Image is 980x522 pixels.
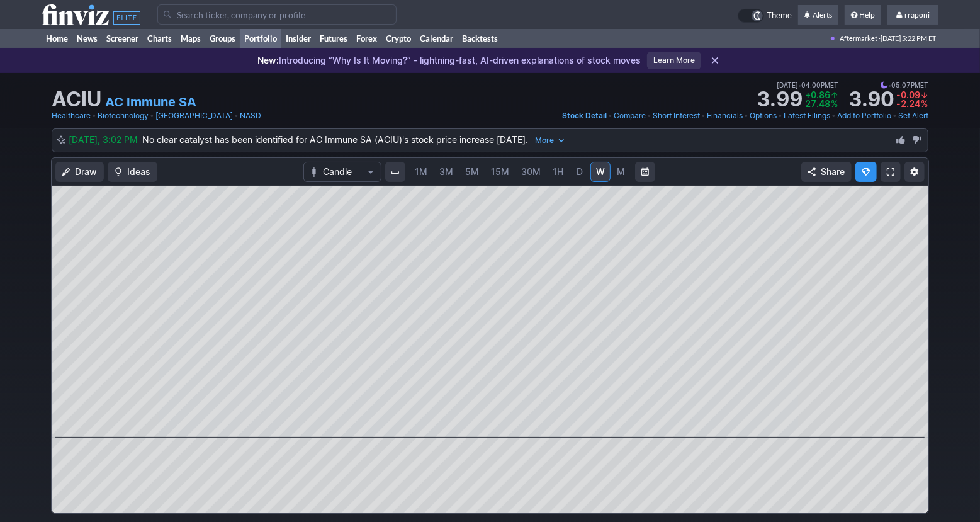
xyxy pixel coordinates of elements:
a: Alerts [798,5,838,25]
span: % [921,98,928,109]
span: More [535,134,554,147]
span: W [596,166,605,177]
a: 1H [547,162,569,182]
a: 30M [515,162,546,182]
button: Draw [55,162,104,182]
a: Home [42,29,72,48]
span: 30M [521,166,541,177]
button: More [531,133,570,148]
span: Theme [767,9,792,23]
button: Share [801,162,852,182]
span: • [647,110,651,122]
a: Help [845,5,881,25]
a: Crypto [381,29,415,48]
button: Interval [385,162,405,182]
a: Screener [102,29,143,48]
span: New: [257,55,279,65]
a: Futures [315,29,352,48]
span: rraponi [904,10,930,20]
span: • [150,110,154,122]
span: M [617,166,625,177]
a: Latest Filings [784,110,830,122]
a: D [570,162,590,182]
span: -0.09 [896,89,920,100]
a: [GEOGRAPHIC_DATA] [155,110,233,122]
span: 5M [465,166,479,177]
a: Short Interest [653,110,700,122]
span: • [798,79,801,91]
span: Aftermarket · [840,29,881,48]
span: 05:07PM ET [881,79,928,91]
button: Ideas [108,162,157,182]
span: % [831,98,838,109]
a: 3M [434,162,459,182]
button: Chart Settings [904,162,925,182]
span: • [608,110,612,122]
span: Share [821,166,845,178]
button: Explore new features [855,162,877,182]
span: Latest Filings [784,111,830,120]
span: Candle [323,166,362,178]
span: D [577,166,583,177]
h1: ACIU [52,89,101,110]
a: 1M [409,162,433,182]
span: 27.48 [805,98,830,109]
a: M [611,162,631,182]
a: NASD [240,110,261,122]
a: AC Immune SA [105,93,196,111]
p: Introducing “Why Is It Moving?” - lightning-fast, AI-driven explanations of stock moves [257,54,641,67]
span: [DATE] 5:22 PM ET [881,29,936,48]
a: Stock Detail [562,110,607,122]
span: • [234,110,239,122]
a: Compare [614,110,646,122]
a: Insider [281,29,315,48]
span: 3M [439,166,453,177]
span: 1H [553,166,563,177]
a: News [72,29,102,48]
a: W [590,162,611,182]
a: Set Alert [898,110,928,122]
span: [DATE], 3:02 PM [69,134,142,145]
a: rraponi [887,5,938,25]
span: 1M [415,166,427,177]
button: Range [635,162,655,182]
span: 15M [491,166,509,177]
span: [DATE] 04:00PM ET [777,79,838,91]
a: Charts [143,29,176,48]
a: 15M [485,162,515,182]
a: Options [750,110,777,122]
span: Ideas [127,166,150,178]
span: • [893,110,897,122]
span: Draw [75,166,97,178]
a: Maps [176,29,205,48]
a: Calendar [415,29,458,48]
span: • [92,110,96,122]
a: Healthcare [52,110,91,122]
span: • [778,110,782,122]
span: Stock Detail [562,111,607,120]
a: Financials [707,110,743,122]
a: Fullscreen [881,162,901,182]
strong: 3.90 [848,89,894,110]
span: • [744,110,748,122]
span: • [701,110,706,122]
input: Search [157,4,397,25]
a: Learn More [647,52,701,69]
span: No clear catalyst has been identified for AC Immune SA (ACIU)'s stock price increase [DATE]. [142,134,570,145]
a: Groups [205,29,240,48]
strong: 3.99 [757,89,803,110]
a: Forex [352,29,381,48]
span: • [831,110,836,122]
span: +0.86 [805,89,830,100]
button: Chart Type [303,162,381,182]
a: Biotechnology [98,110,149,122]
a: Add to Portfolio [837,110,891,122]
a: Backtests [458,29,502,48]
span: -2.24 [896,98,920,109]
a: Portfolio [240,29,281,48]
a: Theme [738,9,792,23]
span: • [888,79,891,91]
a: 5M [459,162,485,182]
